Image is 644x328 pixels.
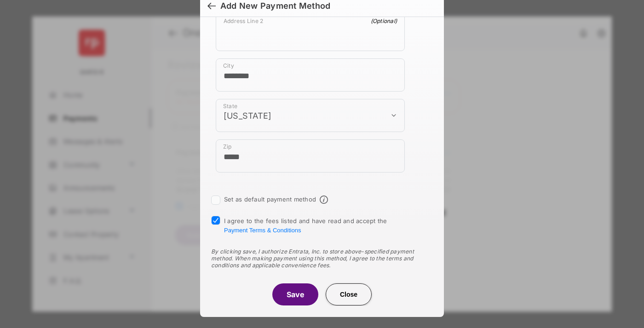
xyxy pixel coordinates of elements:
[224,227,301,234] button: I agree to the fees listed and have read and accept the
[224,196,316,203] label: Set as default payment method
[216,99,405,132] div: payment_method_screening[postal_addresses][administrativeArea]
[211,248,433,269] div: By clicking save, I authorize Entrata, Inc. to store above-specified payment method. When making ...
[320,196,328,204] span: Default payment method info
[272,283,318,305] button: Save
[216,139,405,173] div: payment_method_screening[postal_addresses][postalCode]
[224,217,387,234] span: I agree to the fees listed and have read and accept the
[326,283,372,305] button: Close
[216,58,405,92] div: payment_method_screening[postal_addresses][locality]
[216,13,405,51] div: payment_method_screening[postal_addresses][addressLine2]
[220,1,330,11] div: Add New Payment Method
